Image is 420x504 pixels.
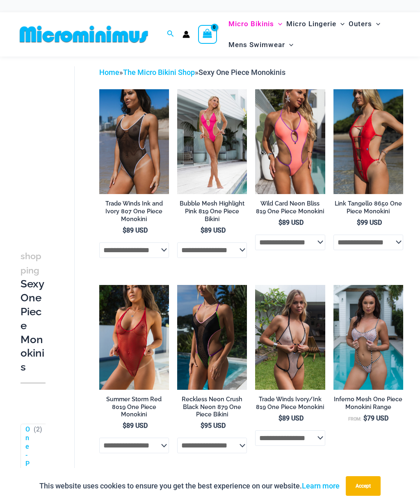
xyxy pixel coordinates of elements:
a: Reckless Neon Crush Black Neon 879 One Piece 01Reckless Neon Crush Black Neon 879 One Piece 09Rec... [177,285,247,390]
h2: Link Tangello 8650 One Piece Monokini [333,200,403,215]
a: Trade Winds IvoryInk 819 One Piece 06Trade Winds IvoryInk 819 One Piece 03Trade Winds IvoryInk 81... [255,285,325,390]
bdi: 99 USD [357,219,382,226]
a: Micro LingerieMenu ToggleMenu Toggle [284,14,347,34]
span: $ [363,414,367,422]
img: MM SHOP LOGO FLAT [16,25,151,43]
span: shopping [21,251,41,276]
img: Link Tangello 8650 One Piece Monokini 11 [333,89,403,194]
h2: Trade Winds Ink and Ivory 807 One Piece Monokini [99,200,169,223]
bdi: 89 USD [278,414,304,422]
a: Wild Card Neon Bliss 819 One Piece Monokini [255,200,325,218]
a: Bubble Mesh Highlight Pink 819 One Piece 01Bubble Mesh Highlight Pink 819 One Piece 03Bubble Mesh... [177,89,247,194]
span: $ [123,226,126,234]
a: Home [99,68,119,77]
a: Reckless Neon Crush Black Neon 879 One Piece Bikini [177,396,247,421]
img: Reckless Neon Crush Black Neon 879 One Piece 01 [177,285,247,390]
span: Menu Toggle [285,34,293,55]
h2: Summer Storm Red 8019 One Piece Monokini [99,396,169,418]
span: Sexy One Piece Monokinis [199,68,285,77]
span: $ [278,414,282,422]
a: Link Tangello 8650 One Piece Monokini [333,200,403,218]
h2: Wild Card Neon Bliss 819 One Piece Monokini [255,200,325,215]
bdi: 79 USD [363,414,388,422]
span: $ [278,219,282,226]
span: » » [99,68,285,77]
a: Link Tangello 8650 One Piece Monokini 11Link Tangello 8650 One Piece Monokini 12Link Tangello 865... [333,89,403,194]
img: Summer Storm Red 8019 One Piece 04 [99,285,169,390]
img: Inferno Mesh Black White 8561 One Piece 05 [333,285,403,390]
img: Trade Winds IvoryInk 819 One Piece 06 [255,285,325,390]
h2: Reckless Neon Crush Black Neon 879 One Piece Bikini [177,396,247,418]
a: Account icon link [183,31,190,38]
nav: Site Navigation [225,12,404,57]
span: Micro Lingerie [286,14,336,34]
a: Trade Winds Ivory/Ink 819 One Piece Monokini [255,396,325,414]
a: Micro BikinisMenu ToggleMenu Toggle [226,14,284,34]
bdi: 89 USD [123,422,148,429]
a: Inferno Mesh One Piece Monokini Range [333,396,403,414]
span: Menu Toggle [372,14,380,34]
img: Bubble Mesh Highlight Pink 819 One Piece 01 [177,89,247,194]
h3: Sexy One Piece Monokinis [21,249,46,374]
a: Summer Storm Red 8019 One Piece 04Summer Storm Red 8019 One Piece 03Summer Storm Red 8019 One Pie... [99,285,169,390]
button: Accept [346,476,381,496]
bdi: 89 USD [123,226,148,234]
a: Wild Card Neon Bliss 819 One Piece 04Wild Card Neon Bliss 819 One Piece 05Wild Card Neon Bliss 81... [255,89,325,194]
a: The Micro Bikini Shop [123,68,195,77]
a: Trade Winds Ink and Ivory 807 One Piece Monokini [99,200,169,226]
span: Outers [349,14,372,34]
p: This website uses cookies to ensure you get the best experience on our website. [39,480,340,492]
h2: Inferno Mesh One Piece Monokini Range [333,396,403,411]
h2: Trade Winds Ivory/Ink 819 One Piece Monokini [255,396,325,411]
a: Tradewinds Ink and Ivory 807 One Piece 03Tradewinds Ink and Ivory 807 One Piece 04Tradewinds Ink ... [99,89,169,194]
span: $ [357,219,361,226]
a: Summer Storm Red 8019 One Piece Monokini [99,396,169,421]
span: $ [123,422,126,429]
a: View Shopping Cart, empty [198,25,217,44]
span: From: [348,416,361,422]
a: Search icon link [167,29,174,39]
span: Mens Swimwear [228,34,285,55]
a: Mens SwimwearMenu ToggleMenu Toggle [226,34,295,55]
a: Bubble Mesh Highlight Pink 819 One Piece Bikini [177,200,247,226]
span: $ [201,422,204,429]
h2: Bubble Mesh Highlight Pink 819 One Piece Bikini [177,200,247,223]
a: One-Piece [25,425,30,502]
span: Micro Bikinis [228,14,274,34]
a: Learn more [302,481,340,490]
bdi: 89 USD [201,226,226,234]
span: Menu Toggle [274,14,282,34]
img: Tradewinds Ink and Ivory 807 One Piece 03 [99,89,169,194]
bdi: 89 USD [278,219,304,226]
bdi: 95 USD [201,422,226,429]
span: Menu Toggle [336,14,345,34]
a: Inferno Mesh Black White 8561 One Piece 05Inferno Mesh Olive Fuchsia 8561 One Piece 03Inferno Mes... [333,285,403,390]
iframe: TrustedSite Certified [21,60,94,224]
a: OutersMenu ToggleMenu Toggle [347,14,382,34]
span: ( ) [34,425,42,502]
img: Wild Card Neon Bliss 819 One Piece 04 [255,89,325,194]
span: $ [201,226,204,234]
span: 2 [36,425,40,433]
